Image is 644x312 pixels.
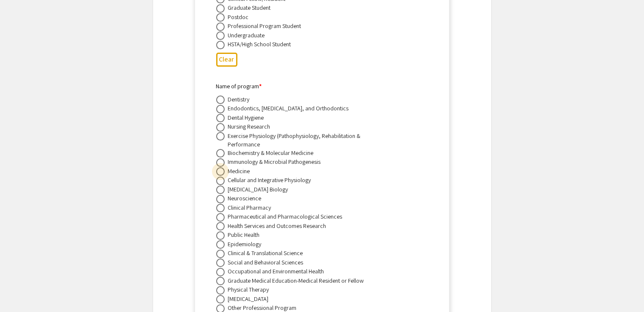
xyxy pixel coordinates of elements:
[228,304,297,312] div: Other Professional Program
[228,95,250,104] div: Dentistry
[228,203,271,212] div: Clinical Pharmacy
[216,53,237,67] button: Clear
[228,149,314,157] div: Biochemistry & Molecular Medicine
[228,104,349,112] div: Endodontics, [MEDICAL_DATA], and Orthodontics
[228,132,376,149] div: Exercise Physiology (Pathophysiology, Rehabilitation & Performance
[228,295,269,303] div: [MEDICAL_DATA]
[228,157,321,166] div: Immunology & Microbial Pathogenesis
[228,40,291,48] div: HSTA/High School Student
[228,3,271,12] div: Graduate Student
[228,194,262,202] div: Neuroscience
[228,176,311,184] div: Cellular and Integrative Physiology
[228,212,343,221] div: Pharmaceutical and Pharmacological Sciences
[228,122,270,131] div: Nursing Research
[228,285,269,294] div: Physical Therapy
[228,222,326,230] div: Health Services and Outcomes Research
[228,113,264,122] div: Dental Hygiene
[228,258,304,267] div: Social and Behavioral Sciences
[228,185,288,194] div: [MEDICAL_DATA] Biology
[228,167,250,175] div: Medicine
[228,13,249,21] div: Postdoc
[228,31,265,39] div: Undergraduate
[228,240,262,248] div: Epidemiology
[228,230,260,239] div: Public Health
[6,274,36,306] iframe: Chat
[228,22,301,30] div: Professional Program Student
[228,249,303,257] div: Clinical & Translational Science
[228,276,364,285] div: Graduate Medical Education-Medical Resident or Fellow
[228,267,324,275] div: Occupational and Environmental Health
[216,82,262,90] mat-label: Name of program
